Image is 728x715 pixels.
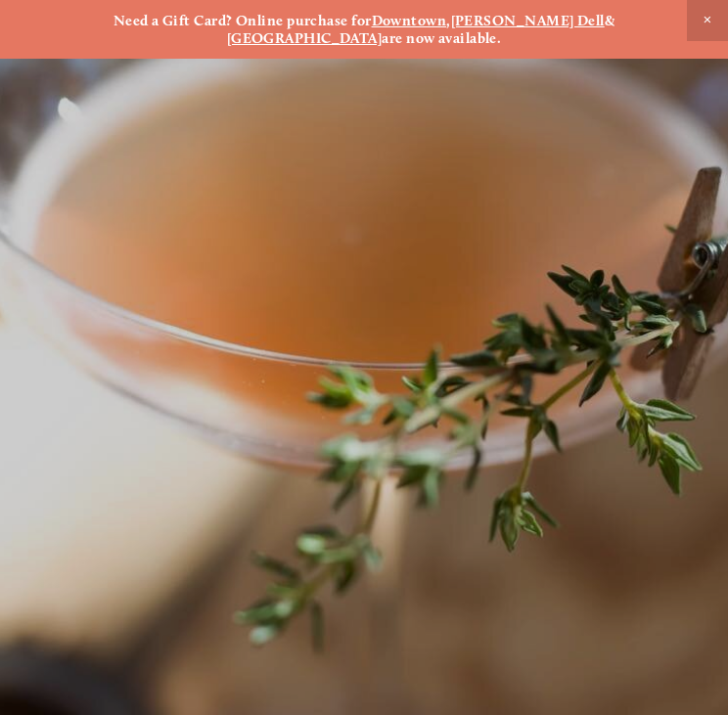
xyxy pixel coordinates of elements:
strong: are now available. [382,29,501,47]
a: [GEOGRAPHIC_DATA] [227,29,383,47]
strong: Need a Gift Card? Online purchase for [114,12,372,29]
strong: & [605,12,614,29]
a: [PERSON_NAME] Dell [451,12,605,29]
a: Downtown [372,12,447,29]
strong: , [446,12,450,29]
